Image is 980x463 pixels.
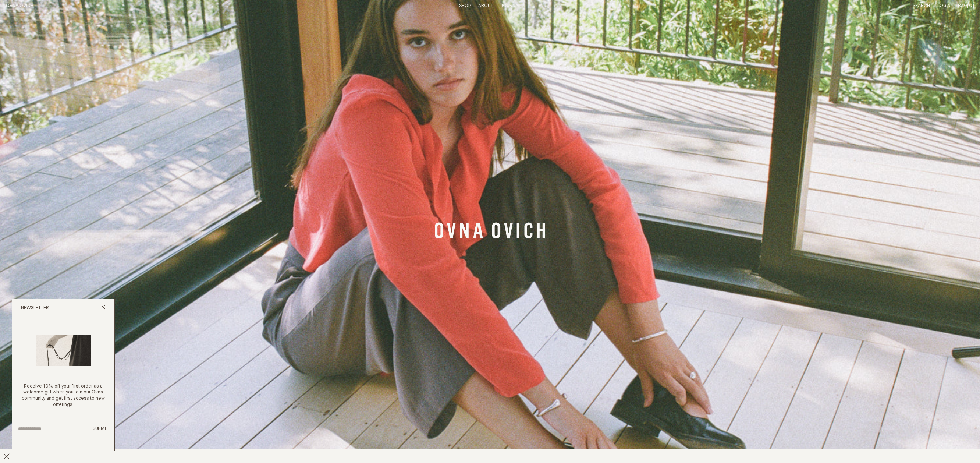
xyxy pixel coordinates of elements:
span: [0] [967,3,974,8]
a: Login [937,3,951,8]
button: Submit [93,426,109,432]
span: Bag [958,3,967,8]
a: Home [6,3,33,8]
a: Search [913,3,930,8]
a: Banner Link [435,222,545,241]
span: Submit [93,426,109,431]
h2: Newsletter [21,305,49,311]
p: Receive 10% off your first order as a welcome gift when you join our Ovna community and get first... [18,384,109,409]
summary: About [478,3,493,9]
a: Shop [459,3,471,8]
a: Journal [501,3,521,8]
button: Close popup [101,305,106,312]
